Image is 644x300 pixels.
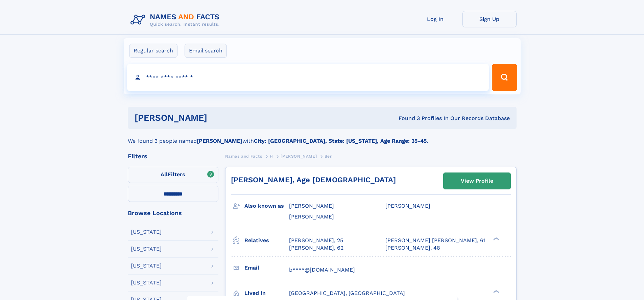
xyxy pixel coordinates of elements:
label: Email search [185,44,227,58]
div: ❯ [492,236,500,241]
a: Sign Up [462,11,517,27]
a: [PERSON_NAME], Age [DEMOGRAPHIC_DATA] [231,176,396,184]
h3: Email [244,262,289,274]
a: Names and Facts [225,152,262,160]
b: City: [GEOGRAPHIC_DATA], State: [US_STATE], Age Range: 35-45 [254,138,427,144]
label: Regular search [129,44,177,58]
span: H [270,154,273,159]
span: Ben [325,154,333,159]
a: H [270,152,273,160]
h3: Relatives [244,235,289,246]
div: ❯ [492,289,500,294]
a: [PERSON_NAME] [PERSON_NAME], 61 [385,237,485,244]
input: search input [127,64,489,91]
div: Found 3 Profiles In Our Records Database [303,115,510,122]
span: [PERSON_NAME] [289,213,334,220]
span: [PERSON_NAME] [385,203,430,209]
a: View Profile [444,173,510,189]
a: [PERSON_NAME], 48 [385,244,440,252]
h3: Also known as [244,200,289,212]
div: Filters [128,153,218,159]
label: Filters [128,167,218,183]
div: [US_STATE] [131,263,162,269]
span: [PERSON_NAME] [281,154,317,159]
a: Log In [408,11,462,27]
div: Browse Locations [128,210,218,216]
div: [US_STATE] [131,229,162,235]
div: [US_STATE] [131,280,162,285]
div: View Profile [461,173,493,189]
span: [PERSON_NAME] [289,203,334,209]
h1: [PERSON_NAME] [135,114,303,122]
div: We found 3 people named with . [128,129,517,145]
img: Logo Names and Facts [128,11,225,29]
span: [GEOGRAPHIC_DATA], [GEOGRAPHIC_DATA] [289,290,405,296]
h3: Lived in [244,287,289,299]
a: [PERSON_NAME], 25 [289,237,343,244]
b: [PERSON_NAME] [197,138,242,144]
button: Search Button [492,64,517,91]
div: [US_STATE] [131,246,162,252]
a: [PERSON_NAME] [281,152,317,160]
span: All [161,171,168,178]
a: [PERSON_NAME], 62 [289,244,343,252]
